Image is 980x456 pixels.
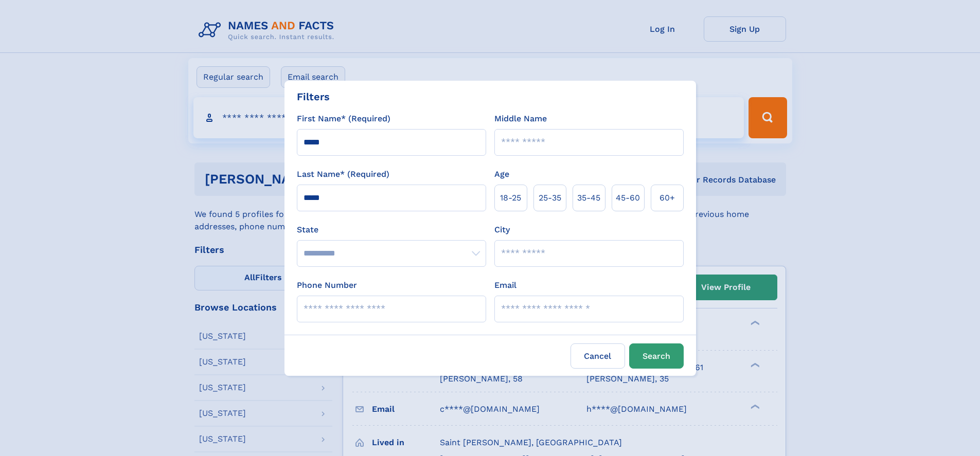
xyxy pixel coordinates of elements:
[494,113,547,125] label: Middle Name
[660,192,675,204] span: 60+
[297,168,389,180] label: Last Name* (Required)
[297,89,330,104] div: Filters
[539,192,561,204] span: 25‑35
[494,168,509,180] label: Age
[500,192,521,204] span: 18‑25
[297,224,486,236] label: State
[577,192,600,204] span: 35‑45
[494,279,516,291] label: Email
[616,192,640,204] span: 45‑60
[494,224,510,236] label: City
[297,113,390,125] label: First Name* (Required)
[571,343,625,369] label: Cancel
[629,343,684,369] button: Search
[297,279,357,291] label: Phone Number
